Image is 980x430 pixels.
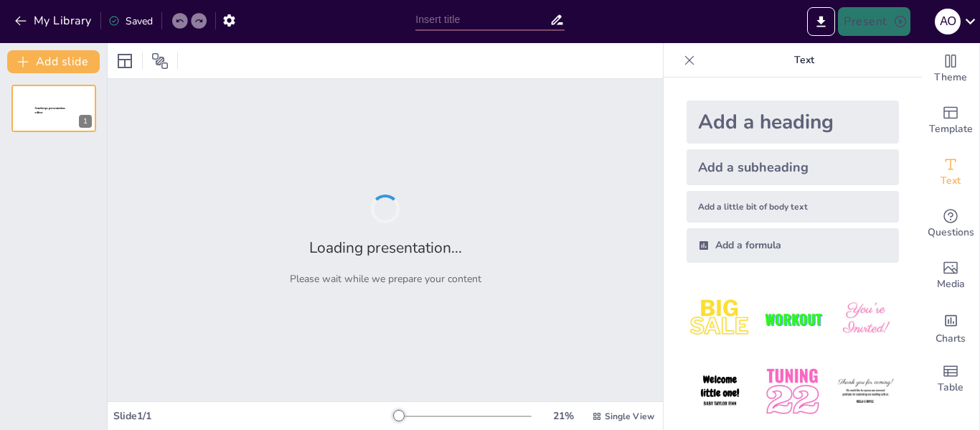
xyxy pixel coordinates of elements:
span: Position [151,52,169,70]
button: Present [838,7,910,36]
div: Add text boxes [922,146,979,198]
span: Single View [605,411,654,422]
span: Questions [928,225,974,240]
h2: Loading presentation... [309,238,462,258]
div: Change the overall theme [922,43,979,95]
div: Add a little bit of body text [687,191,899,223]
span: Template [929,121,973,137]
div: Add a heading [687,101,899,144]
button: Add slide [7,50,100,73]
img: 4.jpeg [687,358,753,425]
div: 1 [79,115,92,128]
img: 5.jpeg [759,358,826,425]
img: 6.jpeg [832,358,899,425]
div: Add a formula [687,228,899,263]
p: Text [701,43,908,78]
span: Charts [936,331,966,347]
div: Slide 1 / 1 [113,409,394,423]
span: Media [937,276,965,292]
button: My Library [11,9,98,32]
p: Please wait while we prepare your content [290,272,481,286]
div: A O [935,9,961,34]
div: Add a table [922,353,979,405]
div: 21 % [546,409,580,423]
span: Theme [934,70,967,85]
img: 1.jpeg [687,286,753,352]
div: Layout [113,50,136,73]
img: 3.jpeg [832,286,899,352]
span: Text [941,173,961,189]
div: 1 [11,85,96,132]
div: Get real-time input from your audience [922,198,979,250]
span: Table [938,380,963,396]
input: Insert title [415,9,550,30]
div: Add images, graphics, shapes or video [922,250,979,302]
img: 2.jpeg [759,286,826,352]
div: Add ready made slides [922,95,979,146]
button: Export to PowerPoint [807,7,835,36]
div: Saved [108,14,153,28]
span: Sendsteps presentation editor [35,107,65,115]
button: A O [935,7,961,36]
div: Add charts and graphs [922,302,979,353]
div: Add a subheading [687,149,899,185]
